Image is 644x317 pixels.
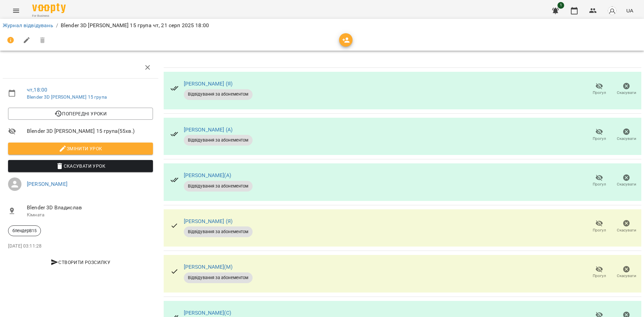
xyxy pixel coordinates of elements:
button: Скасувати [613,217,640,236]
span: Скасувати [617,136,636,142]
li: / [56,21,58,30]
div: блендерВ15 [8,225,41,236]
span: Відвідування за абонементом [184,183,253,189]
span: For Business [32,14,66,18]
button: Прогул [586,263,613,282]
span: Прогул [593,181,606,187]
button: Прогул [586,217,613,236]
a: чт , 18:00 [27,87,47,93]
p: [DATE] 03:11:28 [8,243,153,250]
span: Скасувати [617,227,636,233]
span: Прогул [593,90,606,96]
button: Скасувати [613,125,640,144]
button: Скасувати [613,263,640,282]
button: Створити розсилку [8,256,153,268]
a: [PERSON_NAME] (А) [184,126,233,133]
span: Створити розсилку [11,258,150,266]
button: Попередні уроки [8,108,153,120]
p: Blender 3D [PERSON_NAME] 15 група чт, 21 серп 2025 18:00 [61,21,209,30]
a: [PERSON_NAME](А) [184,172,231,178]
button: Змінити урок [8,143,153,155]
p: Кімната [27,212,153,218]
span: Змінити урок [13,145,148,153]
a: [PERSON_NAME] [27,181,67,187]
img: avatar_s.png [607,6,617,15]
a: [PERSON_NAME](М) [184,264,232,270]
a: [PERSON_NAME] (Я) [184,218,233,224]
button: Прогул [586,125,613,144]
button: Скасувати Урок [8,160,153,172]
a: Blender 3D [PERSON_NAME] 15 група [27,94,107,100]
span: Скасувати Урок [13,162,148,170]
span: Відвідування за абонементом [184,137,253,143]
nav: breadcrumb [3,21,641,30]
a: [PERSON_NAME] (Я) [184,81,233,87]
span: Прогул [593,273,606,279]
button: Скасувати [613,80,640,99]
span: Прогул [593,136,606,142]
span: Відвідування за абонементом [184,275,253,281]
a: Журнал відвідувань [3,22,53,29]
span: Скасувати [617,90,636,96]
span: Відвідування за абонементом [184,229,253,235]
span: Blender 3D [PERSON_NAME] 15 група ( 55 хв. ) [27,127,153,135]
button: Прогул [586,171,613,190]
span: Скасувати [617,273,636,279]
button: UA [624,4,636,17]
span: Blender 3D Владислав [27,204,153,212]
span: Скасувати [617,181,636,187]
button: Скасувати [613,171,640,190]
a: [PERSON_NAME](С) [184,310,231,316]
span: Попередні уроки [13,110,148,118]
span: UA [626,7,633,14]
img: Voopty Logo [32,3,66,13]
span: Відвідування за абонементом [184,91,253,97]
span: Прогул [593,227,606,233]
span: 1 [557,2,564,9]
button: Прогул [586,80,613,99]
span: блендерВ15 [8,228,41,234]
button: Menu [8,3,24,19]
